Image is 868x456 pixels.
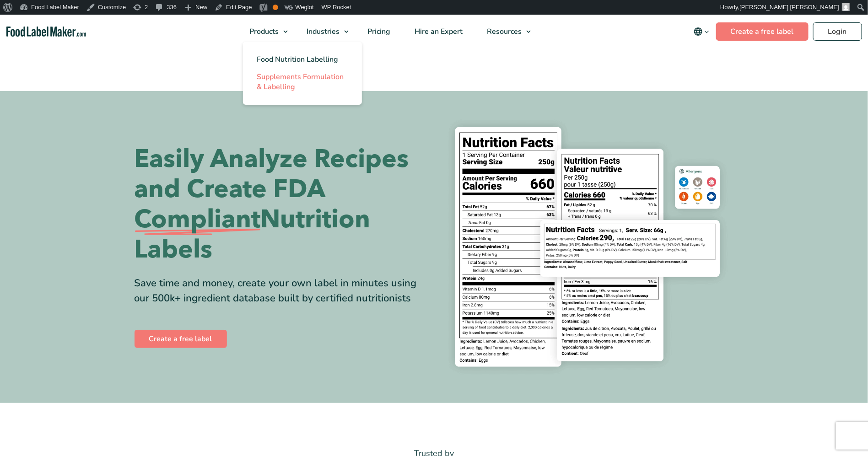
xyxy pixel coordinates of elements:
span: Food Nutrition Labelling [257,54,338,64]
h1: Easily Analyze Recipes and Create FDA Nutrition Labels [135,144,427,265]
span: Products [247,27,280,37]
a: Create a free label [135,330,227,348]
div: OK [273,5,278,10]
div: Save time and money, create your own label in minutes using our 500k+ ingredient database built b... [135,276,427,306]
a: Products [237,15,292,48]
a: Food Nutrition Labelling [243,51,362,68]
a: Resources [475,15,535,48]
span: Supplements Formulation & Labelling [257,72,344,92]
span: Industries [304,27,340,37]
span: [PERSON_NAME] [PERSON_NAME] [740,4,839,11]
a: Pricing [356,15,400,48]
a: Create a free label [716,22,809,41]
a: Hire an Expert [403,15,473,48]
span: Compliant [135,204,261,235]
a: Industries [295,15,353,48]
span: Resources [484,27,523,37]
span: Hire an Expert [412,27,464,37]
span: Pricing [365,27,391,37]
a: Supplements Formulation & Labelling [243,68,362,96]
a: Login [813,22,862,41]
